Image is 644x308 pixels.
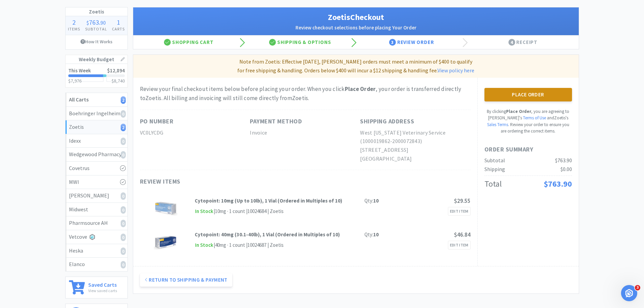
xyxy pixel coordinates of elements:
h2: This Week [68,68,91,73]
div: Review your final checkout items below before placing your order. When you click , your order is ... [140,85,471,103]
div: Zoetis [69,123,124,132]
span: | 10mg · 1 count [214,208,245,214]
a: Midwest0 [66,203,127,217]
a: Wedgewood Pharmacy0 [66,148,127,162]
div: Review Order [356,35,468,49]
span: $46.84 [454,231,471,238]
h2: West [US_STATE] Veterinary Service (1000019862-2000072843) [360,128,470,146]
strong: 10 [373,197,379,204]
h2: [STREET_ADDRESS] [360,146,470,155]
i: 0 [121,138,126,145]
div: Heska [69,246,124,255]
a: Edit Item [448,241,471,250]
i: 0 [121,206,126,214]
h3: $ [112,78,125,83]
span: $763.90 [544,179,572,189]
span: | 40mg · 1 count [214,242,245,248]
strong: 10 [373,231,379,238]
button: Return to Shipping & Payment [140,273,232,287]
span: 3 [635,285,640,290]
a: This Week$12,894$7,976$8,740 [66,64,127,87]
h2: [GEOGRAPHIC_DATA] [360,155,470,163]
img: d68059bb95f34f6ca8f79a017dff92f3_527055.jpeg [154,231,177,254]
h2: Review checkout selections before placing Your Order [140,24,572,32]
p: By clicking , you are agreeing to [PERSON_NAME]'s Review your order to ensure you are ordering th... [484,108,572,135]
div: MWI [69,178,124,187]
iframe: Intercom live chat [621,285,637,301]
div: Elanco [69,260,124,269]
span: 2 [72,18,76,26]
i: 0 [121,151,126,159]
span: and Zoetis 's . [487,115,568,127]
div: Shipping & Options [244,35,356,49]
div: [PERSON_NAME] [69,191,124,200]
h6: Saved Carts [88,280,117,287]
h1: PO Number [140,117,174,126]
i: 0 [121,192,126,200]
a: Covetrus [66,162,127,175]
span: In Stock [195,241,214,250]
h1: Shipping Address [360,117,414,126]
a: Heska0 [66,244,127,258]
div: Idexx [69,137,124,145]
span: $ [87,19,89,26]
a: Edit Item [448,207,471,216]
div: | 10024687 | Zoetis [245,241,284,249]
div: Shopping Cart [133,35,245,49]
span: 763 [89,18,99,26]
p: View saved carts [88,287,117,294]
a: Boehringer Ingelheim0 [66,107,127,121]
strong: Cytopoint: 10mg (Up to 10lb), 1 Vial (Ordered in Multiples of 10) [195,197,342,204]
strong: All Carts [69,96,89,103]
div: Qty: [364,197,379,205]
a: Sales Terms [487,122,508,127]
a: Idexx0 [66,134,127,148]
h1: Payment Method [250,117,302,126]
i: 2 [121,124,126,131]
i: 0 [121,220,126,227]
h1: Zoetis Checkout [140,11,572,24]
span: $763.90 [555,157,572,164]
div: Covetrus [69,164,124,173]
h1: Order Summary [484,145,572,155]
div: Boehringer Ingelheim [69,109,124,118]
span: $29.55 [454,197,471,205]
h2: Invoice [250,128,360,137]
div: Vetcove [69,233,124,241]
a: Zoetis2 [66,120,127,134]
h2: VC0LYCDG [140,128,250,137]
i: 0 [121,110,126,118]
div: Wedgewood Pharmacy [69,150,124,159]
div: Shipping [484,165,505,174]
span: $12,894 [107,67,125,74]
strong: Place Order [345,85,376,93]
a: Elanco0 [66,258,127,271]
i: 0 [121,261,126,268]
i: 2 [121,96,126,104]
span: 4 [508,39,515,46]
span: 1 [117,18,120,26]
i: 0 [121,247,126,255]
div: Pharmsource AH [69,219,124,228]
button: Place Order [484,88,572,101]
span: 90 [100,19,106,26]
strong: Cytopoint: 40mg (30.1-40lb), 1 Vial (Ordered in Multiples of 10) [195,231,340,238]
div: Total [484,177,502,190]
img: 79467d3129c14af587c8eb86c0883fd0_534320.jpeg [154,197,177,220]
a: Vetcove0 [66,230,127,244]
h4: Subtotal [82,26,110,32]
div: Receipt [467,35,579,49]
div: Qty: [364,231,379,239]
h1: Zoetis [66,7,127,16]
a: Saved CartsView saved carts [65,277,128,299]
div: Midwest [69,205,124,214]
strong: Place Order [506,109,531,114]
a: MWI [66,175,127,189]
h4: Items [66,26,83,32]
h4: Carts [110,26,127,32]
span: 3 [389,39,396,46]
span: In Stock [195,207,214,216]
p: Note from Zoetis: Effective [DATE], [PERSON_NAME] orders must meet a minimum of $400 to qualify f... [136,57,576,75]
i: 0 [121,234,126,241]
div: | 10024684 | Zoetis [245,207,284,215]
